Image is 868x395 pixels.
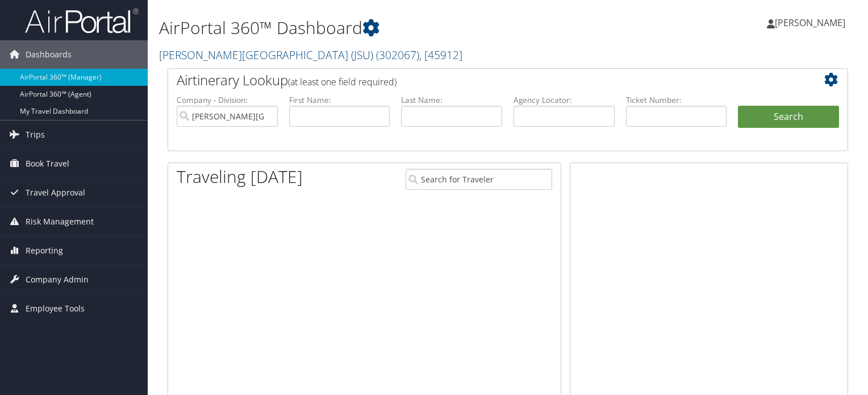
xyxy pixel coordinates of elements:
[25,7,139,34] img: airportal-logo.png
[26,120,45,149] span: Trips
[26,294,85,323] span: Employee Tools
[289,94,390,106] label: First Name:
[376,47,419,63] span: ( 302067 )
[514,94,615,106] label: Agency Locator:
[177,94,278,106] label: Company - Division:
[288,76,397,88] span: (at least one field required)
[26,236,63,265] span: Reporting
[767,6,857,40] a: [PERSON_NAME]
[26,40,72,69] span: Dashboards
[401,94,502,106] label: Last Name:
[26,265,89,294] span: Company Admin
[177,165,303,189] h1: Traveling [DATE]
[26,207,94,236] span: Risk Management
[419,47,462,63] span: , [ 45912 ]
[159,47,462,63] a: [PERSON_NAME][GEOGRAPHIC_DATA] (JSU)
[626,94,727,106] label: Ticket Number:
[738,106,839,128] button: Search
[775,16,845,29] span: [PERSON_NAME]
[26,178,85,207] span: Travel Approval
[26,149,69,178] span: Book Travel
[406,169,552,190] input: Search for Traveler
[177,70,782,90] h2: Airtinerary Lookup
[159,16,624,40] h1: AirPortal 360™ Dashboard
